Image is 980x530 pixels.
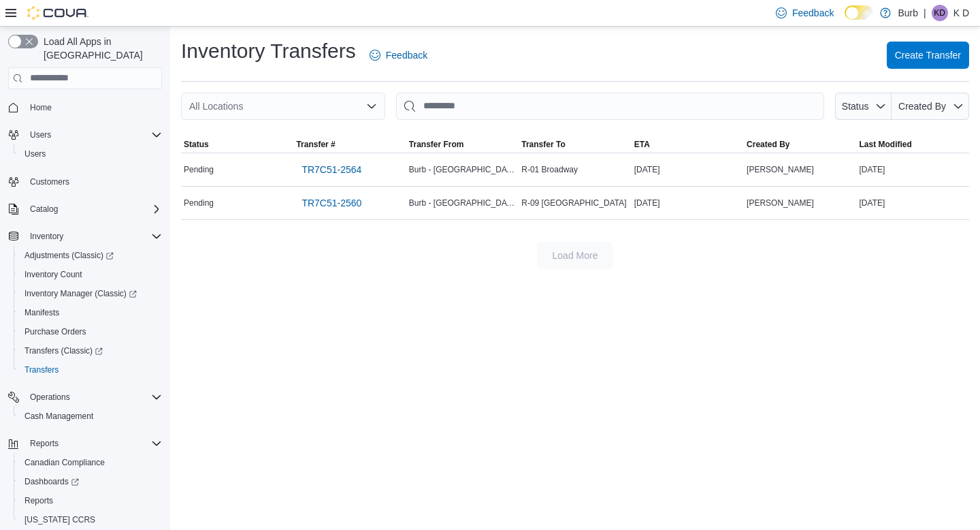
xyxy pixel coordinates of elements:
[364,42,433,69] a: Feedback
[386,48,427,62] span: Feedback
[24,174,75,190] a: Customers
[30,392,70,403] span: Operations
[181,37,356,65] h1: Inventory Transfers
[14,341,167,360] a: Transfers (Classic)
[24,476,79,487] span: Dashboards
[845,5,873,20] input: Dark Mode
[19,324,92,340] a: Purchase Orders
[14,407,167,426] button: Cash Management
[792,6,834,20] span: Feedback
[24,201,162,217] span: Catalog
[296,156,367,183] a: TR7C51-2564
[521,198,626,208] span: R-09 [GEOGRAPHIC_DATA]
[857,161,969,178] div: [DATE]
[409,198,516,208] span: Burb - [GEOGRAPHIC_DATA] 01
[519,136,631,153] button: Transfer To
[747,164,814,175] span: [PERSON_NAME]
[19,324,162,340] span: Purchase Orders
[19,454,110,471] a: Canadian Compliance
[24,389,162,405] span: Operations
[3,434,167,453] button: Reports
[184,164,214,175] span: Pending
[30,102,52,113] span: Home
[19,473,84,490] a: Dashboards
[845,20,845,20] span: Dark Mode
[19,408,162,424] span: Cash Management
[24,411,93,422] span: Cash Management
[24,250,114,261] span: Adjustments (Classic)
[27,6,88,20] img: Cova
[296,189,367,217] a: TR7C51-2560
[19,493,59,509] a: Reports
[898,101,946,112] span: Created By
[24,435,64,452] button: Reports
[14,265,167,284] button: Inventory Count
[366,101,377,112] button: Open list of options
[19,285,142,302] a: Inventory Manager (Classic)
[892,93,969,120] button: Created By
[30,231,63,242] span: Inventory
[857,195,969,211] div: [DATE]
[24,127,56,143] button: Users
[293,136,406,153] button: Transfer #
[184,198,214,208] span: Pending
[953,5,969,21] p: K D
[24,514,95,525] span: [US_STATE] CCRS
[30,204,58,215] span: Catalog
[24,201,63,217] button: Catalog
[14,284,167,303] a: Inventory Manager (Classic)
[19,146,51,162] a: Users
[3,227,167,246] button: Inventory
[38,35,162,62] span: Load All Apps in [GEOGRAPHIC_DATA]
[835,93,892,120] button: Status
[895,48,961,62] span: Create Transfer
[24,173,162,190] span: Customers
[19,512,101,528] a: [US_STATE] CCRS
[184,139,209,150] span: Status
[24,457,105,468] span: Canadian Compliance
[553,249,598,262] span: Load More
[19,343,108,359] a: Transfers (Classic)
[19,247,119,264] a: Adjustments (Classic)
[747,198,814,208] span: [PERSON_NAME]
[19,362,162,378] span: Transfers
[3,388,167,407] button: Operations
[632,136,744,153] button: ETA
[14,491,167,510] button: Reports
[19,247,162,264] span: Adjustments (Classic)
[632,161,744,178] div: [DATE]
[19,473,162,490] span: Dashboards
[19,454,162,471] span: Canadian Compliance
[19,266,162,283] span: Inventory Count
[396,93,824,120] input: This is a search bar. After typing your query, hit enter to filter the results lower in the page.
[30,438,59,449] span: Reports
[19,362,64,378] a: Transfers
[19,305,65,321] a: Manifests
[24,127,162,143] span: Users
[3,200,167,219] button: Catalog
[521,164,578,175] span: R-01 Broadway
[19,493,162,509] span: Reports
[842,101,869,112] span: Status
[19,285,162,302] span: Inventory Manager (Classic)
[409,164,516,175] span: Burb - [GEOGRAPHIC_DATA] 01
[409,139,464,150] span: Transfer From
[24,269,82,280] span: Inventory Count
[30,176,69,187] span: Customers
[14,322,167,341] button: Purchase Orders
[521,139,565,150] span: Transfer To
[934,5,945,21] span: KD
[406,136,519,153] button: Transfer From
[24,99,57,116] a: Home
[19,343,162,359] span: Transfers (Classic)
[24,435,162,452] span: Reports
[24,149,46,159] span: Users
[19,408,99,424] a: Cash Management
[24,288,137,299] span: Inventory Manager (Classic)
[14,246,167,265] a: Adjustments (Classic)
[747,139,789,150] span: Created By
[24,228,69,245] button: Inventory
[24,364,59,375] span: Transfers
[924,5,926,21] p: |
[537,242,613,269] button: Load More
